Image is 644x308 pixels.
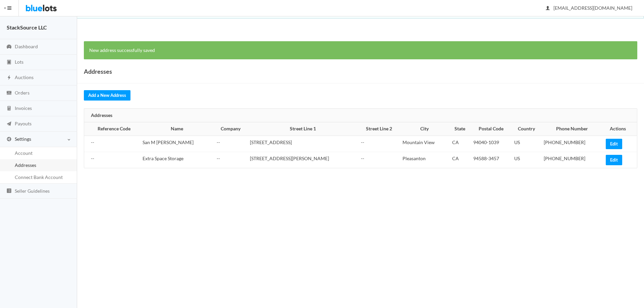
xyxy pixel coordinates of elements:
[214,152,247,168] td: --
[6,59,12,66] ion-icon: clipboard
[541,152,603,168] td: [PHONE_NUMBER]
[140,136,214,152] td: San M [PERSON_NAME]
[544,5,551,12] ion-icon: person
[7,24,47,30] strong: StackSource LLC
[214,122,247,136] th: Company
[449,152,471,168] td: CA
[6,188,12,194] ion-icon: list box
[6,136,12,143] ion-icon: cog
[15,90,30,96] span: Orders
[606,155,622,165] a: Edit
[247,122,359,136] th: Street Line 1
[400,136,449,152] td: Mountain View
[471,122,512,136] th: Postal Code
[512,136,541,152] td: US
[6,44,12,50] ion-icon: speedometer
[140,152,214,168] td: Extra Space Storage
[15,188,50,194] span: Seller Guidelines
[606,139,622,149] a: Edit
[6,90,12,97] ion-icon: cash
[400,152,449,168] td: Pleasanton
[15,59,23,65] span: Lots
[214,136,247,152] td: --
[15,136,31,142] span: Settings
[247,152,359,168] td: [STREET_ADDRESS][PERSON_NAME]
[15,74,34,80] span: Auctions
[84,122,140,136] th: Reference Code
[449,136,471,152] td: CA
[6,121,12,127] ion-icon: paper plane
[358,136,400,152] td: --
[84,152,140,168] td: --
[15,105,32,111] span: Invoices
[140,122,214,136] th: Name
[603,122,637,136] th: Actions
[84,136,140,152] td: --
[512,122,541,136] th: Country
[541,136,603,152] td: [PHONE_NUMBER]
[449,122,471,136] th: State
[358,122,400,136] th: Street Line 2
[15,121,32,126] span: Payouts
[15,174,63,180] span: Connect Bank Account
[546,5,632,11] span: [EMAIL_ADDRESS][DOMAIN_NAME]
[471,136,512,152] td: 94040-1039
[15,162,36,168] span: Addresses
[84,90,130,101] a: Add a New Address
[358,152,400,168] td: --
[6,75,12,81] ion-icon: flash
[400,122,449,136] th: City
[247,136,359,152] td: [STREET_ADDRESS]
[15,44,38,49] span: Dashboard
[471,152,512,168] td: 94588-3457
[6,106,12,112] ion-icon: calculator
[541,122,603,136] th: Phone Number
[89,47,632,54] p: New address successfully saved
[15,150,33,156] span: Account
[512,152,541,168] td: US
[84,109,637,123] div: Addresses
[84,66,112,76] h1: Addresses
